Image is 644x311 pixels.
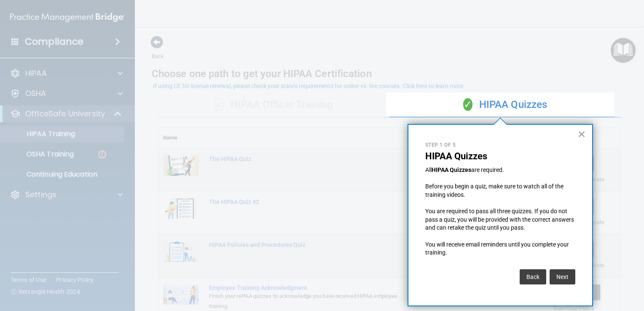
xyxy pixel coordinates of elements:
iframe: Drift Widget Chat Controller [602,254,634,286]
p: Step 1 of 5 [425,142,575,149]
div: HIPAA Quizzes [389,92,621,118]
p: You will receive email reminders until you complete your training. [425,241,575,257]
span: All [425,166,432,173]
p: Before you begin a quiz, make sure to watch all of the training videos. [425,182,575,199]
button: Back [520,269,546,284]
button: Close [578,127,586,141]
button: Next [550,269,575,284]
p: You are required to pass all three quizzes. If you do not pass a quiz, you will be provided with ... [425,207,575,232]
span: ✓ [463,98,472,111]
span: are required. [471,166,504,173]
p: HIPAA Quizzes [425,151,575,162]
strong: HIPAA Quizzes [432,166,471,173]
